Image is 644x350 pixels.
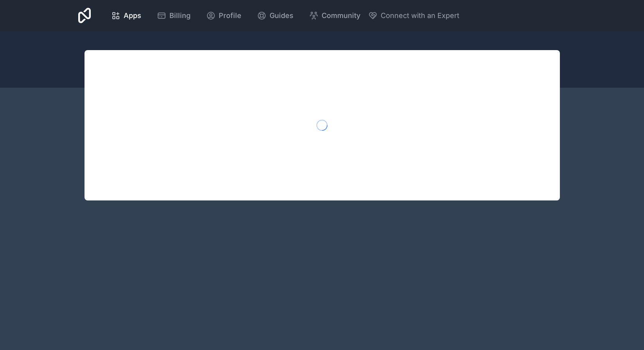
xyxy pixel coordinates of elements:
[151,7,197,24] a: Billing
[105,7,148,24] a: Apps
[303,7,367,24] a: Community
[322,10,360,21] span: Community
[200,7,248,24] a: Profile
[381,10,459,21] span: Connect with an Expert
[124,10,141,21] span: Apps
[270,10,293,21] span: Guides
[169,10,191,21] span: Billing
[368,10,459,21] button: Connect with an Expert
[219,10,241,21] span: Profile
[251,7,300,24] a: Guides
